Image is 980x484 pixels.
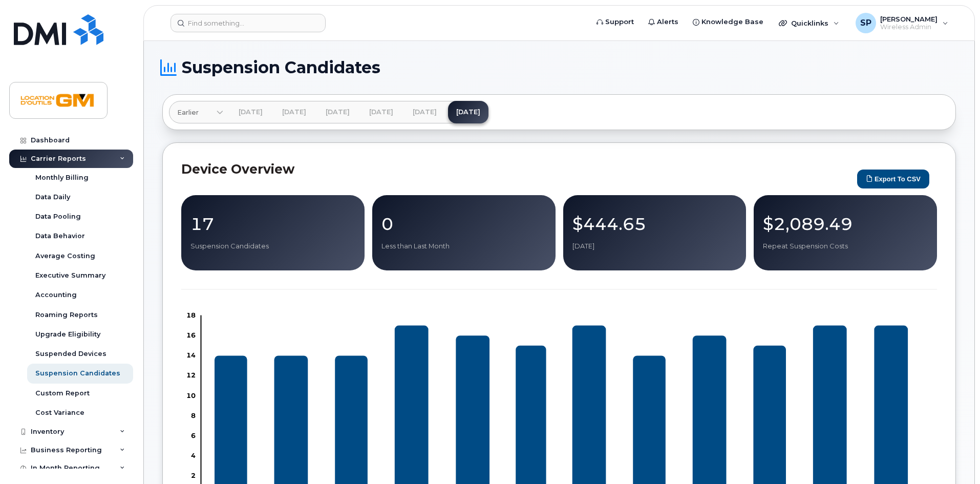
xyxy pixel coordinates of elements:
tspan: 2 [191,472,196,480]
p: Suspension Candidates [190,242,355,251]
a: [DATE] [448,101,488,123]
span: Earlier [177,108,199,117]
h2: Device Overview [181,161,852,177]
p: $2,089.49 [763,215,928,233]
tspan: 6 [191,431,196,439]
p: [DATE] [572,242,737,251]
tspan: 10 [186,391,196,399]
a: [DATE] [404,101,445,123]
a: [DATE] [317,101,358,123]
tspan: 16 [186,331,196,339]
a: Earlier [169,101,223,123]
a: [DATE] [274,101,314,123]
a: [DATE] [230,101,271,123]
tspan: 4 [191,451,196,459]
tspan: 12 [186,371,196,379]
tspan: 14 [186,351,196,359]
tspan: 18 [186,311,196,319]
a: [DATE] [361,101,401,123]
button: Export to CSV [857,170,929,188]
p: $444.65 [572,215,737,233]
p: Less than Last Month [381,242,546,251]
p: 0 [381,215,546,233]
p: 17 [190,215,355,233]
span: Suspension Candidates [182,60,380,75]
p: Repeat Suspension Costs [763,242,928,251]
tspan: 8 [191,411,196,419]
